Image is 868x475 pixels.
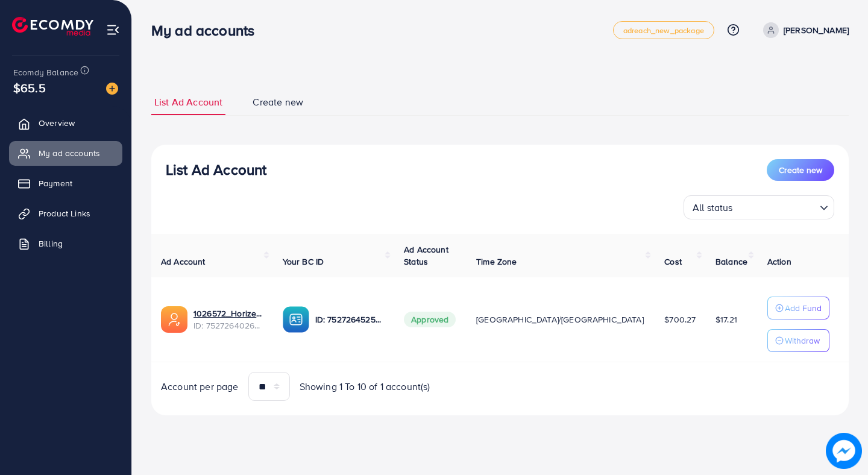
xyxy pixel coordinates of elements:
span: Ad Account [161,256,206,268]
span: $65.5 [13,79,46,96]
span: Showing 1 To 10 of 1 account(s) [300,380,430,394]
span: My ad accounts [39,147,100,159]
p: Withdraw [785,333,820,348]
img: ic-ba-acc.ded83a64.svg [283,306,309,333]
span: Balance [715,256,747,268]
img: image [106,83,118,95]
button: Add Fund [767,297,829,319]
a: My ad accounts [9,141,122,165]
span: ID: 7527264026565558290 [193,319,263,332]
span: Product Links [39,207,90,219]
span: Approved [404,312,456,327]
span: Ecomdy Balance [13,66,78,78]
img: image [826,433,862,469]
span: [GEOGRAPHIC_DATA]/[GEOGRAPHIC_DATA] [476,313,644,326]
span: $17.21 [715,313,737,326]
span: All status [690,199,735,216]
h3: My ad accounts [151,22,264,39]
span: Ad Account Status [404,244,448,268]
img: ic-ads-acc.e4c84228.svg [161,306,187,333]
a: Payment [9,171,122,195]
span: Account per page [161,380,239,394]
span: Create new [779,164,822,176]
a: [PERSON_NAME] [758,22,849,38]
a: Product Links [9,201,122,225]
input: Search for option [737,197,815,216]
div: <span class='underline'>1026572_Horizen Store_1752578018180</span></br>7527264026565558290 [193,307,263,332]
p: Add Fund [785,301,822,315]
span: Create new [253,95,303,109]
span: adreach_new_package [623,27,704,34]
span: Your BC ID [283,256,324,268]
span: Overview [39,117,75,129]
a: Billing [9,231,122,256]
img: logo [12,17,93,36]
button: Withdraw [767,329,829,352]
button: Create new [767,159,834,181]
span: Cost [664,256,682,268]
a: 1026572_Horizen Store_1752578018180 [193,307,263,319]
span: Billing [39,237,63,250]
img: menu [106,23,120,37]
div: Search for option [684,195,834,219]
a: Overview [9,111,122,135]
p: ID: 7527264525683523602 [315,312,385,327]
p: [PERSON_NAME] [784,23,849,37]
span: Time Zone [476,256,517,268]
span: $700.27 [664,313,696,326]
a: adreach_new_package [613,21,714,39]
h3: List Ad Account [166,161,266,178]
span: Action [767,256,791,268]
span: List Ad Account [154,95,222,109]
span: Payment [39,177,72,189]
